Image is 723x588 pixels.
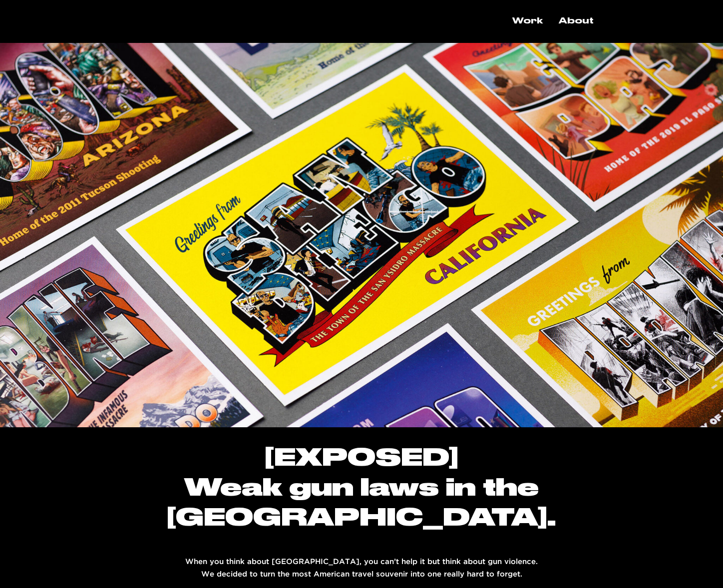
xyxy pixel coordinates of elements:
[185,559,538,578] a: When you think about [GEOGRAPHIC_DATA], you can’t help it but think about gun violence.We decided...
[167,477,556,530] span: Weak gun laws in the [GEOGRAPHIC_DATA].
[504,12,551,30] a: Work
[504,12,601,30] nav: Site
[507,12,548,30] p: Work
[551,12,601,30] a: About
[265,447,458,470] span: [EXPOSED]
[554,12,599,30] p: About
